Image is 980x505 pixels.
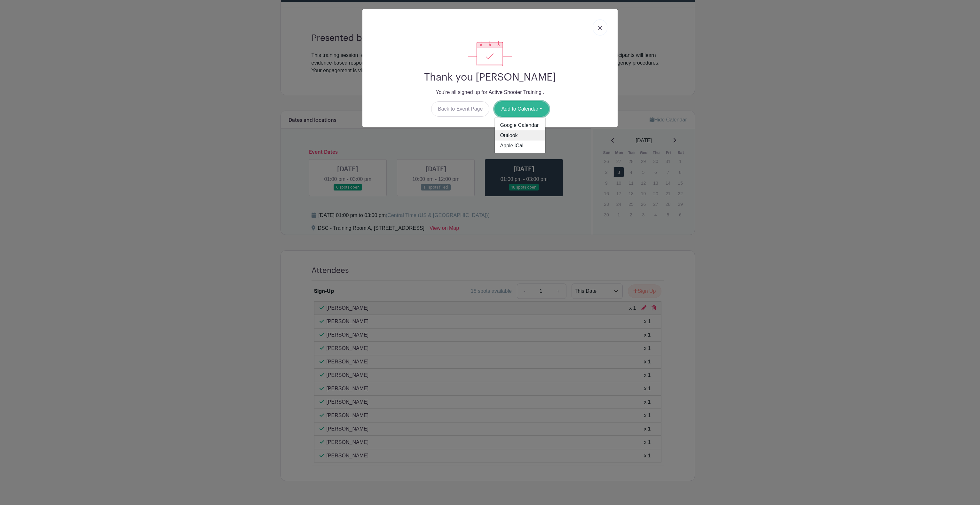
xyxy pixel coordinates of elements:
[494,101,549,117] button: Add to Calendar
[468,41,512,66] img: signup_complete-c468d5dda3e2740ee63a24cb0ba0d3ce5d8a4ecd24259e683200fb1569d990c8.svg
[431,101,490,117] a: Back to Event Page
[598,26,602,30] img: close_button-5f87c8562297e5c2d7936805f587ecaba9071eb48480494691a3f1689db116b3.svg
[495,120,545,130] a: Google Calendar
[367,71,612,83] h2: Thank you [PERSON_NAME]
[495,141,545,151] a: Apple iCal
[367,89,612,96] p: You're all signed up for Active Shooter Training .
[495,130,545,141] a: Outlook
